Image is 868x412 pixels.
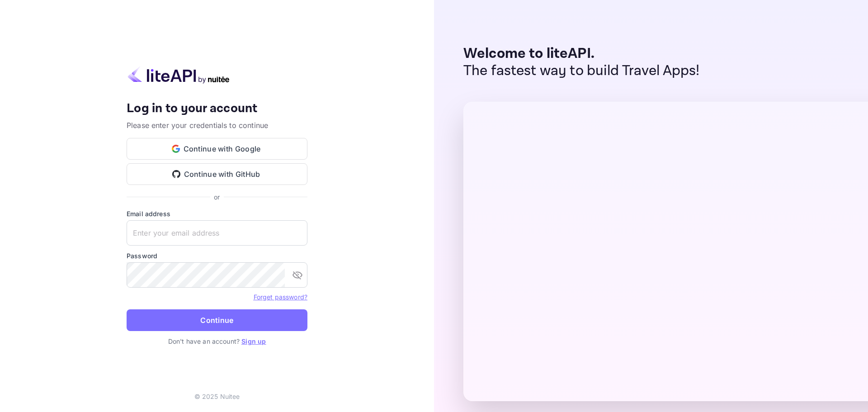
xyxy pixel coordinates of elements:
p: or [214,192,220,202]
label: Email address [127,209,307,218]
a: Sign up [241,337,266,345]
img: liteapi [127,66,231,84]
h4: Log in to your account [127,101,307,117]
p: Please enter your credentials to continue [127,120,307,131]
a: Forget password? [254,292,307,301]
a: Forget password? [254,293,307,301]
input: Enter your email address [127,220,307,246]
button: Continue with Google [127,138,307,160]
p: The fastest way to build Travel Apps! [463,62,700,80]
p: Welcome to liteAPI. [463,45,700,62]
p: Don't have an account? [127,336,307,346]
p: © 2025 Nuitee [194,392,240,401]
button: toggle password visibility [288,266,307,284]
button: Continue with GitHub [127,163,307,185]
label: Password [127,251,307,260]
button: Continue [127,309,307,331]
